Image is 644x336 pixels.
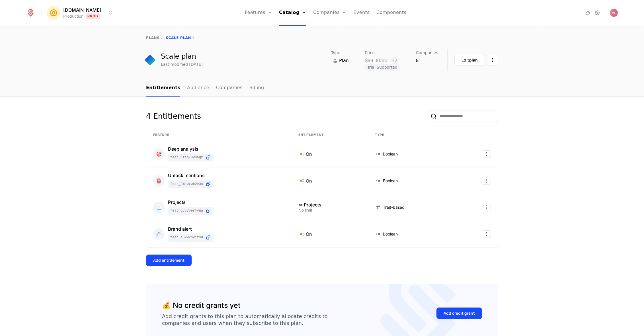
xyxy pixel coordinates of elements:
[168,200,214,204] div: Projects
[416,51,438,55] span: Companies
[249,80,264,97] a: Billing
[146,129,292,141] th: Feature
[153,202,165,213] div: 📃
[146,80,264,97] ul: Choose Sub Page
[170,182,203,187] span: feat_2mkwxWB2V3s
[436,308,482,319] button: Add credit grant
[86,13,100,19] span: Prod
[170,155,203,160] span: feat_6FaQ7uySaGT
[170,235,203,240] span: feat_a3xW2Ny1zsd
[161,62,203,67] div: Last modified [DATE]
[162,300,241,311] div: 💰 No credit grants yet
[383,178,398,184] span: Boolean
[390,57,399,64] span: + 3
[383,231,398,237] span: Boolean
[146,255,192,266] button: Add entitlement
[482,230,491,238] button: Select action
[585,9,592,16] a: Integrations
[146,36,159,40] a: plans
[162,313,328,327] div: Add credit grants to this plan to automatically allocate credits to companies and users when they...
[153,148,165,160] div: 🎯
[146,80,498,97] nav: Main
[298,150,361,158] div: On
[216,80,243,97] a: Companies
[146,80,180,97] a: Entitlements
[482,150,491,158] button: Select action
[482,204,491,211] button: Select action
[298,202,361,207] div: ∞ Projects
[47,6,60,20] img: Mention.click
[63,13,83,19] div: Production
[462,57,478,63] div: Edit plan
[610,9,618,17] button: Open user button
[146,110,201,122] div: 4 Entitlements
[594,9,601,16] a: Settings
[298,177,361,184] div: On
[153,175,165,187] div: 🚨
[365,57,388,64] div: $99.00 /mo
[187,80,209,97] a: Audience
[383,151,398,157] span: Boolean
[416,57,438,64] div: 5
[298,230,361,238] div: On
[339,57,349,64] span: Plan
[365,51,375,55] span: Price
[444,310,475,316] div: Add credit grant
[170,208,203,213] span: feat_GvV3BerFvUA
[331,51,340,55] span: Type
[383,204,405,210] span: Trait-based
[365,64,400,71] span: Trial Supported
[454,54,485,66] button: Editplan
[292,129,368,141] th: Entitlement
[168,227,214,231] div: Brand alert
[610,9,618,17] img: Vlad Len
[368,129,453,141] th: Type
[63,7,101,13] span: [DOMAIN_NAME]
[487,54,498,66] button: Select action
[153,228,165,240] div: 📩
[153,257,184,263] div: Add entitlement
[161,53,203,60] div: Scale plan
[48,7,114,19] button: Select environment
[298,208,361,212] div: No limit
[482,177,491,185] button: Select action
[168,173,214,178] div: Unlock mentions
[168,147,214,151] div: Deep analysis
